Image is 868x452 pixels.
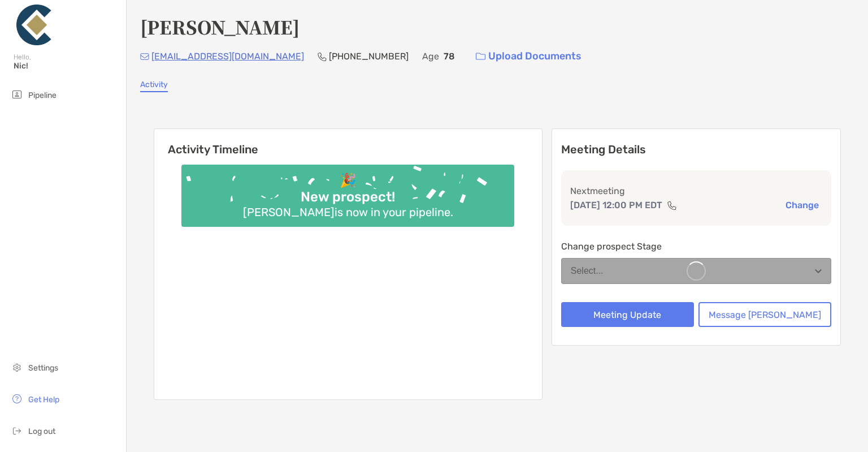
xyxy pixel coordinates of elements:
[28,395,59,404] span: Get Help
[140,53,149,60] img: Email Icon
[468,44,589,68] a: Upload Documents
[140,80,168,92] a: Activity
[14,61,119,71] span: Nic!
[10,392,24,406] img: get-help icon
[782,199,822,211] button: Change
[28,427,55,436] span: Log out
[296,189,400,205] div: New prospect!
[561,239,831,253] p: Change prospect Stage
[570,184,822,198] p: Next meeting
[698,302,831,327] button: Message [PERSON_NAME]
[318,52,327,61] img: Phone Icon
[10,88,24,101] img: pipeline icon
[422,49,439,63] p: Age
[667,201,677,210] img: communication type
[444,49,455,63] p: 78
[28,91,57,100] span: Pipeline
[28,363,58,373] span: Settings
[140,14,300,40] h4: [PERSON_NAME]
[154,129,542,156] h6: Activity Timeline
[238,205,458,219] div: [PERSON_NAME] is now in your pipeline.
[561,143,831,157] p: Meeting Details
[476,53,485,61] img: button icon
[151,49,304,63] p: [EMAIL_ADDRESS][DOMAIN_NAME]
[329,49,409,63] p: [PHONE_NUMBER]
[570,198,662,212] p: [DATE] 12:00 PM EDT
[10,424,24,437] img: logout icon
[14,5,54,45] img: Zoe Logo
[10,360,24,374] img: settings icon
[561,302,694,327] button: Meeting Update
[335,173,361,189] div: 🎉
